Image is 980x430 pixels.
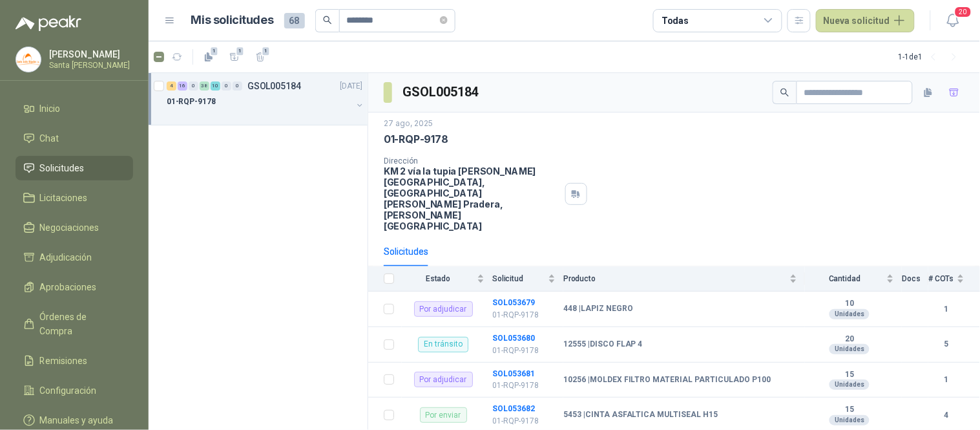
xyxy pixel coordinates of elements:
b: 1 [928,374,964,386]
span: Licitaciones [40,191,88,205]
div: 4 [167,81,176,91]
button: 20 [941,9,964,32]
b: 20 [805,334,894,345]
b: 15 [805,370,894,380]
a: Configuración [16,378,133,403]
span: Inicio [40,102,61,116]
a: SOL053682 [492,404,535,413]
span: Solicitudes [40,161,85,175]
div: Unidades [829,380,870,390]
p: [DATE] [340,80,362,92]
div: 10 [211,81,220,91]
div: Por adjudicar [414,301,473,317]
b: 5 [928,338,964,350]
p: 01-RQP-9178 [492,380,556,392]
button: 1 [198,47,219,67]
p: KM 2 vía la tupia [PERSON_NAME][GEOGRAPHIC_DATA], [GEOGRAPHIC_DATA][PERSON_NAME] Pradera , [PERSO... [384,166,560,231]
p: 01-RQP-9178 [492,345,556,357]
span: 20 [954,6,972,18]
a: Inicio [16,96,133,121]
b: 5453 | CINTA ASFALTICA MULTISEAL H15 [563,410,718,420]
span: search [780,88,789,97]
div: Por adjudicar [414,372,473,387]
b: SOL053681 [492,369,535,378]
a: Licitaciones [16,186,133,210]
a: 4 16 0 38 10 0 0 GSOL005184[DATE] 01-RQP-9178 [167,78,365,120]
span: # COTs [928,274,954,283]
div: Solicitudes [384,244,428,259]
p: 01-RQP-9178 [492,309,556,321]
p: Dirección [384,156,560,166]
span: Órdenes de Compra [40,310,121,338]
p: 27 ago, 2025 [384,118,433,130]
b: 10 [805,299,894,309]
span: Adjudicación [40,250,92,264]
button: Nueva solicitud [816,9,915,32]
span: Solicitud [492,274,545,283]
h3: GSOL005184 [402,82,481,102]
th: # COTs [928,266,980,292]
span: Aprobaciones [40,280,97,294]
p: GSOL005184 [247,81,301,91]
a: Chat [16,126,133,151]
th: Producto [563,266,805,292]
span: 1 [262,46,271,56]
b: 12555 | DISCO FLAP 4 [563,339,643,350]
a: SOL053680 [492,334,535,343]
button: 1 [250,47,271,67]
span: Remisiones [40,354,88,368]
div: 0 [233,81,242,91]
div: 1 - 1 de 1 [899,47,964,67]
span: 1 [210,46,219,56]
a: Órdenes de Compra [16,305,133,343]
b: 4 [928,409,964,422]
div: En tránsito [418,337,468,352]
p: 01-RQP-9178 [492,415,556,427]
span: Cantidad [805,274,884,283]
span: close-circle [440,14,448,27]
div: Unidades [829,415,870,425]
span: 68 [284,13,305,28]
a: Negociaciones [16,215,133,240]
th: Docs [902,266,928,292]
img: Company Logo [16,47,41,72]
a: Remisiones [16,349,133,373]
div: Por enviar [420,407,467,423]
span: Chat [40,131,59,145]
div: 0 [189,81,198,91]
div: 16 [178,81,187,91]
p: 01-RQP-9178 [167,96,216,108]
button: 1 [224,47,245,67]
span: Manuales y ayuda [40,413,114,427]
b: 15 [805,405,894,415]
div: 0 [222,81,231,91]
span: Configuración [40,383,97,398]
div: Unidades [829,309,870,319]
p: [PERSON_NAME] [49,50,130,59]
img: Logo peakr [16,16,81,31]
p: 01-RQP-9178 [384,133,448,146]
p: Santa [PERSON_NAME] [49,61,130,69]
th: Solicitud [492,266,563,292]
a: Solicitudes [16,156,133,180]
b: 10256 | MOLDEX FILTRO MATERIAL PARTICULADO P100 [563,375,771,385]
th: Estado [402,266,492,292]
a: Aprobaciones [16,275,133,299]
a: Adjudicación [16,245,133,270]
span: close-circle [440,16,448,24]
span: Estado [402,274,474,283]
a: SOL053679 [492,298,535,307]
span: Negociaciones [40,220,99,235]
div: Todas [662,14,689,28]
th: Cantidad [805,266,902,292]
span: search [323,16,332,25]
div: Unidades [829,344,870,354]
h1: Mis solicitudes [191,11,274,30]
b: 448 | LAPIZ NEGRO [563,304,633,314]
span: 1 [236,46,245,56]
div: 38 [200,81,209,91]
span: Producto [563,274,787,283]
